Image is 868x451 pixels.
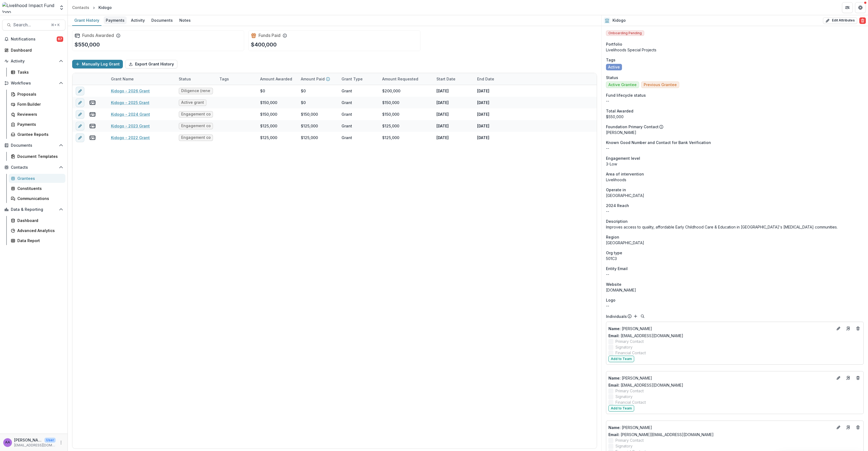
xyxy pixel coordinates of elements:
[615,344,633,350] span: Signatory
[608,425,833,430] a: Name: [PERSON_NAME]
[608,376,621,380] span: Name :
[615,388,644,394] span: Primary Contact
[844,423,853,432] a: Go to contact
[2,20,65,30] button: Search...
[606,193,864,198] p: [GEOGRAPHIC_DATA]
[644,83,677,87] span: Previous Grantee
[835,424,842,431] button: Edit
[606,266,628,271] span: Entity Email
[111,88,150,94] a: Kidogo - 2026 Grant
[260,111,277,117] div: $150,000
[17,186,61,191] div: Constituents
[606,281,621,287] span: Website
[608,326,621,331] span: Name :
[111,135,150,140] a: Kidogo - 2022 Grant
[859,17,866,24] button: Delete
[608,405,634,412] button: Add to Team
[72,60,123,68] button: Manually Log Grant
[104,15,127,26] a: Payments
[608,65,620,70] span: Active
[181,112,210,117] span: Engagement completed
[301,135,318,140] div: $125,000
[70,4,91,11] a: Contacts
[175,73,216,85] div: Status
[606,114,864,120] div: $550,000
[260,135,277,140] div: $125,000
[9,110,65,119] a: Reviewers
[433,76,459,82] div: Start Date
[2,141,65,150] button: Open Documents
[606,140,711,145] span: Known Good Number and Contact for Bank Verification
[14,437,42,443] p: [PERSON_NAME]
[260,88,265,94] div: $0
[72,5,89,10] div: Contacts
[17,101,61,107] div: Form Builder
[111,111,150,117] a: Kidogo - 2024 Grant
[632,313,639,320] button: Add
[2,46,65,55] a: Dashboard
[11,59,57,64] span: Activity
[855,424,861,431] button: Deletes
[608,432,714,437] a: Email: [PERSON_NAME][EMAIL_ADDRESS][DOMAIN_NAME]
[5,441,10,444] div: Aude Anquetil
[436,88,449,94] p: [DATE]
[44,438,56,443] p: User
[615,437,644,443] span: Primary Contact
[104,16,127,24] div: Payments
[260,123,277,129] div: $125,000
[260,100,277,105] div: $150,000
[855,2,866,13] button: Get Help
[108,73,175,85] div: Grant Name
[835,325,842,332] button: Edit
[606,98,864,104] p: --
[11,81,57,86] span: Workflows
[474,76,497,82] div: End Date
[608,333,683,339] a: Email: [EMAIL_ADDRESS][DOMAIN_NAME]
[17,154,61,159] div: Document Templates
[2,163,65,172] button: Open Contacts
[17,176,61,181] div: Grantees
[9,226,65,235] a: Advanced Analytics
[608,383,620,387] span: Email:
[9,194,65,203] a: Communications
[17,196,61,201] div: Communications
[477,88,489,94] p: [DATE]
[2,57,65,65] button: Open Activity
[11,37,57,42] span: Notifications
[338,76,366,82] div: Grant Type
[181,100,204,105] span: Active grant
[606,271,864,277] div: --
[606,47,864,53] p: Livelihoods Special Projects
[606,124,659,130] p: Foundation Primary Contact
[50,22,61,28] div: ⌘ + K
[129,15,147,26] a: Activity
[382,123,399,129] div: $125,000
[606,130,864,135] p: [PERSON_NAME]
[382,111,399,117] div: $150,000
[125,60,177,68] button: Export Grant History
[606,30,644,36] span: Onboarding Pending
[301,100,306,105] div: $0
[181,135,210,140] span: Engagement completed
[477,100,489,105] p: [DATE]
[606,234,619,240] span: Region
[842,2,853,13] button: Partners
[9,152,65,161] a: Document Templates
[9,90,65,99] a: Proposals
[89,123,96,129] button: view-payments
[58,439,64,446] button: More
[382,100,399,105] div: $150,000
[89,111,96,118] button: view-payments
[17,238,61,243] div: Data Report
[259,33,280,38] h2: Funds Paid
[76,110,84,119] button: edit
[477,111,489,117] p: [DATE]
[606,92,646,98] span: Fund lifecycle status
[436,135,449,140] p: [DATE]
[14,443,56,448] p: [EMAIL_ADDRESS][DOMAIN_NAME]
[615,339,644,344] span: Primary Contact
[606,108,633,114] span: Total Awarded
[9,184,65,193] a: Constituents
[9,174,65,183] a: Grantees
